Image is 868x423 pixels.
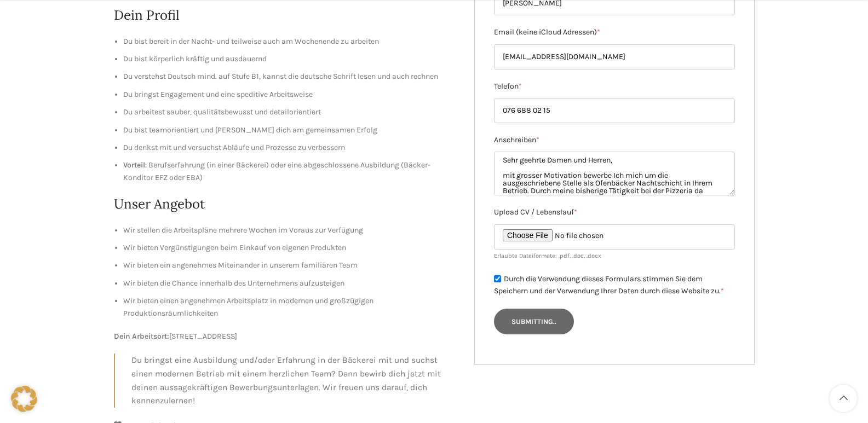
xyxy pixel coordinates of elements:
[123,160,145,170] strong: Vorteil
[123,159,458,184] li: : Berufserfahrung (in einer Bäckerei) oder eine abgeschlossene Ausbildung (Bäcker-Konditor EFZ od...
[123,142,458,154] li: Du denkst mit und versuchst Abläufe und Prozesse zu verbessern
[123,53,458,65] li: Du bist körperlich kräftig und ausdauernd
[830,385,857,412] a: Scroll to top button
[494,206,735,218] label: Upload CV / Lebenslauf
[123,36,458,48] li: Du bist bereit in der Nacht- und teilweise auch am Wochenende zu arbeiten
[494,134,735,146] label: Anschreiben
[494,26,735,38] label: Email (keine iCloud Adressen)
[131,354,458,408] p: Du bringst eine Ausbildung und/oder Erfahrung in der Bäckerei mit und suchst einen modernen Betri...
[123,106,458,118] li: Du arbeitest sauber, qualitätsbewusst und detailorientiert
[123,259,458,271] li: Wir bieten ein angenehmes Miteinander in unserem familiären Team
[494,309,574,335] input: Submitting..
[123,71,458,83] li: Du verstehst Deutsch mind. auf Stufe B1, kannst die deutsche Schrift lesen und auch rechnen
[123,295,458,320] li: Wir bieten einen angenehmen Arbeitsplatz in modernen und großzügigen Produktionsräumlichkeiten
[123,89,458,101] li: Du bringst Engagement und eine speditive Arbeitsweise
[114,331,458,343] p: [STREET_ADDRESS]
[494,80,735,92] label: Telefon
[123,242,458,254] li: Wir bieten Vergünstigungen beim Einkauf von eigenen Produkten
[494,274,724,296] label: Durch die Verwendung dieses Formulars stimmen Sie dem Speichern und der Verwendung Ihrer Daten du...
[114,6,458,25] h2: Dein Profil
[114,195,458,213] h2: Unser Angebot
[114,332,169,341] strong: Dein Arbeitsort:
[123,124,458,136] li: Du bist teamorientiert und [PERSON_NAME] dich am gemeinsamen Erfolg
[494,252,601,259] small: Erlaubte Dateiformate: .pdf, .doc, .docx
[123,224,458,236] li: Wir stellen die Arbeitspläne mehrere Wochen im Voraus zur Verfügung
[123,277,458,289] li: Wir bieten die Chance innerhalb des Unternehmens aufzusteigen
